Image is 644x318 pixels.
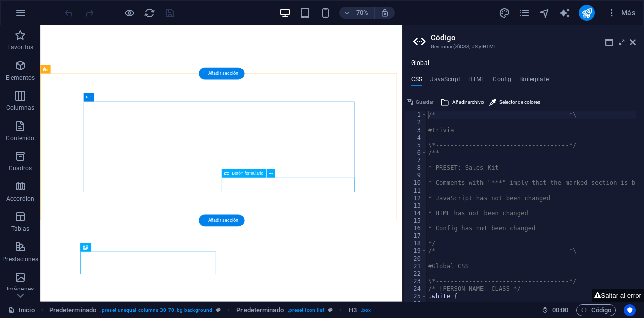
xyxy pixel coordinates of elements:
i: Este elemento es un preajuste personalizable [216,307,221,313]
div: + Añadir sección [199,215,244,227]
div: 26 [404,300,427,308]
span: Haz clic para seleccionar y doble clic para editar [349,304,357,316]
p: Contenido [6,134,34,142]
div: 4 [404,134,427,142]
button: navigator [538,7,550,19]
span: Código [581,304,611,316]
div: 2 [404,119,427,126]
p: Prestaciones [2,255,38,263]
i: AI Writer [559,7,571,19]
span: . preset-unequal-columns-30-70 .bg-background [100,304,212,316]
h4: Config [493,76,511,87]
button: pages [518,7,530,19]
span: Selector de colores [499,96,540,108]
div: 9 [404,172,427,179]
button: Añadir archivo [439,96,486,108]
span: Botón formulario [232,172,263,176]
button: design [498,7,510,19]
h4: JavaScript [430,76,460,87]
button: reload [143,7,155,19]
div: 23 [404,278,427,285]
h4: CSS [411,76,422,87]
p: Columnas [6,104,35,112]
div: 17 [404,232,427,240]
div: 15 [404,217,427,225]
div: 11 [404,187,427,195]
h4: HTML [468,76,485,87]
div: 21 [404,263,427,270]
div: 18 [404,240,427,247]
div: 1 [404,111,427,119]
div: 8 [404,164,427,172]
span: Haz clic para seleccionar y doble clic para editar [49,304,96,316]
div: 3 [404,126,427,134]
p: Imágenes [7,285,34,293]
h3: Gestionar (S)CSS, JS y HTML [431,42,616,51]
i: Este elemento es un preajuste personalizable [328,307,333,313]
div: 10 [404,179,427,187]
div: 24 [404,285,427,293]
h2: Código [431,33,636,42]
button: Selector de colores [488,96,542,108]
h4: Boilerplate [519,76,549,87]
span: Haz clic para seleccionar y doble clic para editar [236,304,283,316]
nav: breadcrumb [49,304,371,316]
button: Código [576,304,616,316]
div: 14 [404,210,427,217]
div: 20 [404,255,427,263]
i: Volver a cargar página [144,7,155,19]
span: : [559,306,561,314]
div: + Añadir sección [199,68,244,80]
span: Añadir archivo [452,96,484,108]
div: 19 [404,247,427,255]
i: Publicar [581,7,593,19]
div: 5 [404,142,427,149]
button: text_generator [558,7,571,19]
span: Más [607,8,635,18]
h6: Tiempo de la sesión [542,304,569,316]
div: 12 [404,195,427,202]
span: . preset-icon-list [288,304,325,316]
div: 16 [404,225,427,232]
div: 25 [404,293,427,300]
p: Accordion [6,195,34,203]
span: 00 00 [552,304,568,316]
span: . box [361,304,371,316]
button: 70% [339,7,375,19]
a: Haz clic para cancelar la selección y doble clic para abrir páginas [8,304,35,316]
p: Cuadros [9,164,32,172]
button: Saltar al error [592,289,644,302]
div: 7 [404,157,427,164]
button: Usercentrics [624,304,636,316]
button: Más [603,5,639,21]
p: Elementos [6,74,35,82]
div: 6 [404,149,427,157]
i: Navegador [539,7,550,19]
p: Tablas [11,225,30,233]
button: Haz clic para salir del modo de previsualización y seguir editando [123,7,135,19]
i: Diseño (Ctrl+Alt+Y) [499,7,510,19]
div: 22 [404,270,427,278]
p: Favoritos [7,43,33,51]
div: 13 [404,202,427,210]
h4: Global [411,59,429,68]
i: Al redimensionar, ajustar el nivel de zoom automáticamente para ajustarse al dispositivo elegido. [380,8,389,17]
i: Páginas (Ctrl+Alt+S) [519,7,530,19]
h6: 70% [354,7,370,19]
button: publish [579,5,595,21]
